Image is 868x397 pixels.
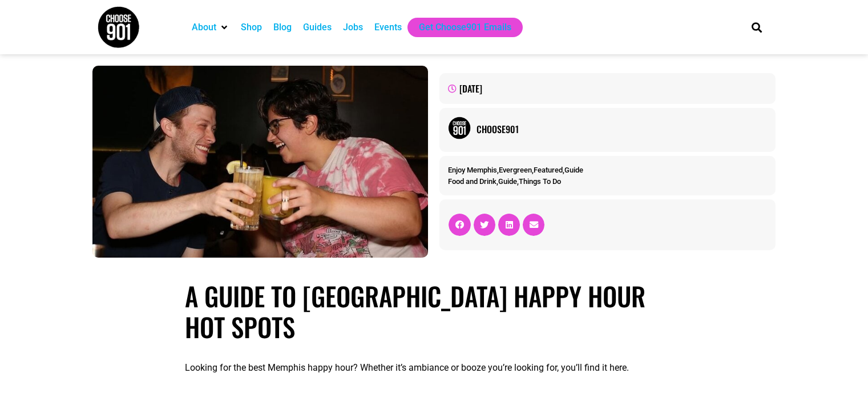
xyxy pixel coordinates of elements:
a: Enjoy Memphis [448,166,497,174]
a: Things To Do [519,177,561,186]
a: Guide [564,166,583,174]
a: Get Choose901 Emails [419,21,511,34]
p: Looking for the best Memphis happy hour? Whether it’s ambiance or booze you’re looking for, you’l... [185,361,683,375]
div: Share on facebook [449,214,470,235]
img: Picture of Choose901 [448,117,471,139]
a: Shop [241,21,262,34]
div: Search [747,18,766,37]
a: Featured [534,166,563,174]
img: Two people at a bar clink glasses and smile, enjoying the lively Memphis happy hour. One holds a ... [92,66,428,258]
a: About [192,21,216,34]
a: Evergreen [499,166,532,174]
a: Jobs [343,21,363,34]
h1: A Guide to [GEOGRAPHIC_DATA] Happy Hour Hot Spots [185,280,683,342]
div: Share on email [523,214,544,235]
a: Guide [498,177,517,186]
div: About [186,18,235,37]
a: Events [374,21,402,34]
div: Share on linkedin [498,214,520,235]
a: Food and Drink [448,177,496,186]
a: Choose901 [477,122,766,136]
a: Guides [303,21,332,34]
time: [DATE] [459,82,482,95]
a: Blog [273,21,292,34]
span: , , , [448,166,583,174]
nav: Main nav [186,18,732,37]
span: , , [448,177,561,186]
div: Share on twitter [474,214,495,235]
